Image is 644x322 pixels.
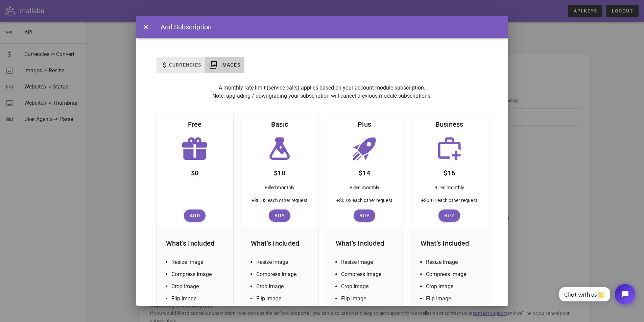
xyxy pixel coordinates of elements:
div: +$0.02 each other request [331,197,398,209]
li: Resize Image [426,258,481,266]
div: What's Included [330,232,399,254]
p: A monthly rate limit (service calls) applies based on your account module subscription. Note: upg... [157,84,488,100]
button: Images [205,57,244,73]
div: $10 [268,162,291,181]
div: $14 [353,162,376,181]
div: Add Subscription [154,22,212,32]
div: +$0.03 each other request [246,197,313,209]
button: Buy [438,209,460,222]
li: Flip Image [426,295,481,303]
li: Compress Image [256,270,311,278]
div: Business [430,114,469,135]
div: $0 [186,162,204,181]
div: What's Included [161,232,229,254]
li: Flip Image [171,295,226,303]
li: Resize Image [171,258,226,266]
span: Buy [356,213,373,218]
button: Buy [354,209,375,222]
div: $16 [438,162,460,181]
button: Add [184,209,206,222]
div: Billed monthly [344,181,385,197]
li: Crop Image [341,282,396,291]
div: +$0.01 each other request [416,197,483,209]
div: Plus [352,114,377,135]
div: Basic [266,114,293,135]
div: Billed monthly [429,181,470,197]
li: Resize Image [341,258,396,266]
li: Resize Image [256,258,311,266]
span: Currencies [169,62,201,68]
li: Compress Image [341,270,396,278]
li: Compress Image [171,270,226,278]
span: Images [220,62,240,68]
span: Buy [271,213,288,218]
div: Free [183,114,207,135]
li: Crop Image [256,282,311,291]
span: Buy [441,213,457,218]
li: Compress Image [426,270,481,278]
li: Flip Image [256,295,311,303]
div: What's Included [415,232,484,254]
button: Currencies [157,57,206,73]
iframe: Tidio Chat [552,278,641,310]
button: Buy [269,209,290,222]
div: Billed monthly [259,181,300,197]
li: Flip Image [341,295,396,303]
span: Add [187,213,203,218]
div: What's Included [245,232,314,254]
li: Crop Image [426,282,481,291]
li: Crop Image [171,282,226,291]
